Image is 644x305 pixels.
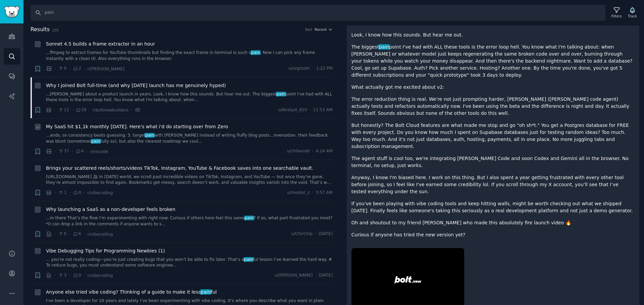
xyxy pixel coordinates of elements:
[58,231,66,237] span: 0
[352,200,635,214] p: If you've been playing with vibe coding tools and keep hitting walls, might be worth checking out...
[75,107,87,113] span: 29
[69,189,70,196] span: ·
[69,272,70,279] span: ·
[352,174,635,195] p: Anyway, I know I'm biased here. I work on this thing. But I also spent a year getting frustrated ...
[200,289,212,295] span: pain
[244,216,254,220] span: pain
[84,65,85,72] span: ·
[46,215,333,227] a: ...m there That’s the flow I’m experimenting with right now. Curious if others here feel this sam...
[352,231,635,238] p: Curious if anyone has tried the new version yet?
[305,27,312,32] div: Sort
[58,107,69,113] span: 12
[54,148,56,155] span: ·
[87,273,113,278] span: r/vibecoding
[46,41,155,48] a: Sonnet 4.5 builds a frame extractor in an hour
[352,44,635,79] p: The biggest point I've had with ALL these tools is the error loop hell. You know what I'm talking...
[86,148,88,155] span: ·
[31,25,50,34] span: Results
[352,84,635,91] p: What actually got me excited about v2:
[84,272,85,279] span: ·
[75,148,84,154] span: 6
[46,206,175,213] a: Why launching a SaaS as a non-developer feels broken
[287,148,310,154] span: u/chdavidd
[58,273,66,279] span: 3
[4,6,19,18] img: GummySearch logo
[73,273,81,279] span: 0
[69,65,70,72] span: ·
[628,14,637,18] div: Track
[73,231,81,237] span: 6
[46,289,217,296] a: Anyone else tried vibe coding? Thinking of a guide to make it lesspainful
[315,273,316,279] span: ·
[69,231,70,238] span: ·
[46,289,217,296] span: Anyone else tried vibe coding? Thinking of a guide to make it less ful
[378,44,390,50] span: pain
[46,91,333,103] a: ...[PERSON_NAME] about a product launch in years. Look, I know how this sounds. But hear me out. ...
[46,165,314,172] a: Brings your scattered reels/shorts/videos TikTok, Instagram, YouTube & Facebook saves into one se...
[316,66,332,72] span: 1:22 PM
[319,231,332,237] span: [DATE]
[31,5,605,21] input: Search Keyword
[352,155,635,169] p: The agent stuff is cool too, we're integrating [PERSON_NAME] Code and soon Codex and Gemini all i...
[90,149,108,154] span: r/nocode
[91,139,101,144] span: pain
[46,82,226,89] a: Why I joined Bolt full-time (and why [DATE] launch has me genuinely hyped)
[291,231,313,237] span: u/ChirChip
[84,189,85,196] span: ·
[54,106,56,113] span: ·
[46,247,165,254] a: Vibe Debugging Tips for Programming Newbies (1)
[352,96,635,117] p: The error reduction thing is real. We're not just prompting harder, [PERSON_NAME] ([PERSON_NAME] ...
[46,133,333,144] a: ...ands, so consistency beats guessing. 3. targetpainwith [PERSON_NAME] instead of writing fluffy...
[54,65,56,72] span: ·
[54,231,56,238] span: ·
[52,28,59,32] span: 100
[244,257,254,262] span: pain
[315,231,316,237] span: ·
[87,67,124,71] span: r/[PERSON_NAME]
[58,148,69,154] span: 37
[315,27,327,32] span: Recent
[71,148,73,155] span: ·
[275,273,313,279] span: u/[PERSON_NAME]
[309,107,311,113] span: ·
[145,133,155,138] span: pain
[313,107,332,113] span: 11:53 AM
[73,190,81,196] span: 0
[315,27,333,32] button: Recent
[288,66,310,72] span: u/ozgrozer
[316,148,332,154] span: 4:24 AM
[319,273,332,279] span: [DATE]
[46,257,333,269] a: ... you're not really coding—you’re just creating bugs that you won’t be able to fix later. That’...
[71,106,73,113] span: ·
[312,148,313,154] span: ·
[316,190,332,196] span: 3:57 AM
[58,66,66,72] span: 0
[87,232,113,237] span: r/vibecoding
[287,190,310,196] span: u/mooler_z
[58,190,66,196] span: 1
[131,106,132,113] span: ·
[352,31,635,39] p: Look, I know how this sounds. But hear me out.
[73,66,81,72] span: 2
[611,14,622,18] div: Filters
[93,108,128,112] span: r/boltnewbuilders
[312,66,314,72] span: ·
[46,50,333,62] a: ...ffmpeg to extract frames for YouTube thumbnails but finding the exact frame in terminal is suc...
[89,106,90,113] span: ·
[278,107,307,113] span: u/Analyst_810
[84,231,85,238] span: ·
[46,123,228,130] a: My SaaS hit $1,1k monthly [DATE]. Here's what i'd do starting over from Zero
[352,219,635,226] p: Oh and shoutout to my friend [PERSON_NAME] who made this absolutely fire launch video 🔥
[312,190,313,196] span: ·
[251,50,261,55] span: pain
[276,92,286,96] span: pain
[352,122,635,150] p: But honestly? The Bolt Cloud features are what made me stop and go "oh sh*t." You get a Postgres ...
[46,174,333,186] a: [URL][DOMAIN_NAME] 🎥 In [DATE] world, we scroll past incredible videos on TikTok, Instagram, and ...
[626,6,639,20] button: Track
